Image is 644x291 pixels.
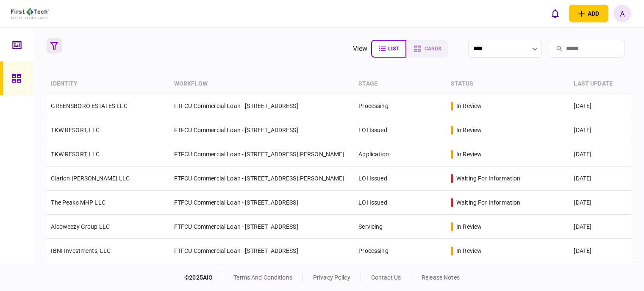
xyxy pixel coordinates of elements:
td: LOI Issued [354,191,447,215]
a: release notes [422,274,460,281]
td: Processing [354,239,447,263]
button: A [613,5,631,22]
th: last update [569,74,631,94]
td: LOI Issued [354,118,447,142]
div: in review [456,126,482,134]
div: © 2025 AIO [184,273,223,282]
a: Alcoweezy Group LLC [51,223,110,230]
span: cards [425,46,441,52]
td: [DATE] [569,215,631,239]
button: cards [406,40,448,58]
button: open adding identity options [569,5,608,22]
button: list [371,40,406,58]
span: list [388,46,399,52]
td: Application [354,142,447,166]
a: TKW RESORT, LLC [51,127,100,133]
td: [DATE] [569,239,631,263]
a: terms and conditions [233,274,292,281]
div: view [353,44,368,54]
a: contact us [371,274,401,281]
td: [DATE] [569,191,631,215]
button: open notifications list [546,5,564,22]
div: in review [456,102,482,110]
div: in review [456,150,482,158]
a: privacy policy [313,274,350,281]
a: IBNI Investments, LLC [51,247,111,254]
td: [DATE] [569,142,631,166]
a: GREENSBORO ESTATES LLC [51,103,127,109]
td: FTFCU Commercial Loan - [STREET_ADDRESS] [170,94,355,118]
img: client company logo [11,8,49,19]
td: FTFCU Commercial Loan - [STREET_ADDRESS][PERSON_NAME] [170,142,355,166]
a: TKW RESORT, LLC [51,151,100,158]
td: LOI Issued [354,166,447,191]
td: [DATE] [569,94,631,118]
div: waiting for information [456,198,520,207]
td: [DATE] [569,118,631,142]
td: FTFCU Commercial Loan - [STREET_ADDRESS][PERSON_NAME] [170,166,355,191]
th: stage [354,74,447,94]
div: in review [456,247,482,255]
th: identity [47,74,169,94]
a: Clarion [PERSON_NAME] LLC [51,175,130,182]
td: Processing [354,94,447,118]
div: waiting for information [456,174,520,183]
td: Servicing [354,215,447,239]
td: FTFCU Commercial Loan - [STREET_ADDRESS] [170,191,355,215]
th: workflow [170,74,355,94]
div: in review [456,222,482,231]
td: [DATE] [569,166,631,191]
td: FTFCU Commercial Loan - [STREET_ADDRESS] [170,215,355,239]
td: FTFCU Commercial Loan - [STREET_ADDRESS] [170,118,355,142]
a: The Peaks MHP LLC [51,199,105,206]
th: status [447,74,569,94]
td: FTFCU Commercial Loan - [STREET_ADDRESS] [170,239,355,263]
